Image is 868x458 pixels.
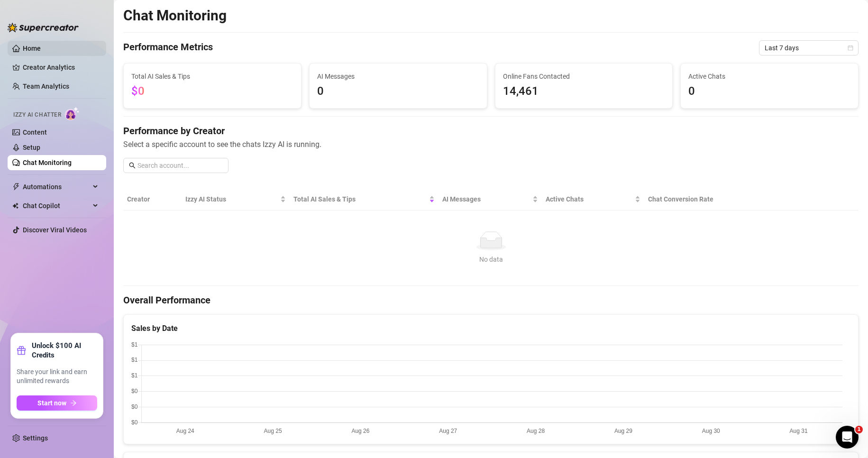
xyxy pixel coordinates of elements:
[23,179,90,194] span: Automations
[293,194,427,204] span: Total AI Sales & Tips
[123,138,859,150] span: Select a specific account to see the chats Izzy AI is running.
[123,188,182,211] th: Creator
[23,128,47,136] a: Content
[644,188,785,211] th: Chat Conversion Rate
[32,341,97,360] strong: Unlock $100 AI Credits
[290,188,439,211] th: Total AI Sales & Tips
[129,162,136,169] span: search
[23,226,87,234] a: Discover Viral Videos
[123,40,213,55] h4: Performance Metrics
[503,71,665,82] span: Online Fans Contacted
[317,82,479,101] span: 0
[688,82,850,101] span: 0
[70,400,77,406] span: arrow-right
[848,45,853,51] span: calendar
[23,144,40,151] a: Setup
[123,293,859,307] h4: Overall Performance
[23,82,69,90] a: Team Analytics
[12,183,20,191] span: thunderbolt
[503,82,665,101] span: 14,461
[17,346,26,355] span: gift
[182,188,290,211] th: Izzy AI Status
[12,202,18,209] img: Chat Copilot
[131,322,850,334] div: Sales by Date
[439,188,542,211] th: AI Messages
[13,110,61,119] span: Izzy AI Chatter
[37,399,66,407] span: Start now
[8,23,79,32] img: logo-BBDzfeDw.svg
[65,107,80,120] img: AI Chatter
[123,124,859,137] h4: Performance by Creator
[855,426,863,433] span: 1
[185,194,278,204] span: Izzy AI Status
[442,194,530,204] span: AI Messages
[765,41,853,55] span: Last 7 days
[836,426,859,449] iframe: Intercom live chat
[23,45,41,52] a: Home
[542,188,644,211] th: Active Chats
[131,84,145,98] span: $0
[131,254,851,265] div: No data
[131,71,293,82] span: Total AI Sales & Tips
[137,160,223,171] input: Search account...
[317,71,479,82] span: AI Messages
[23,60,99,75] a: Creator Analytics
[23,159,72,166] a: Chat Monitoring
[23,434,48,442] a: Settings
[546,194,633,204] span: Active Chats
[688,71,850,82] span: Active Chats
[123,7,227,25] h2: Chat Monitoring
[23,198,90,213] span: Chat Copilot
[17,367,97,386] span: Share your link and earn unlimited rewards
[17,395,97,411] button: Start nowarrow-right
